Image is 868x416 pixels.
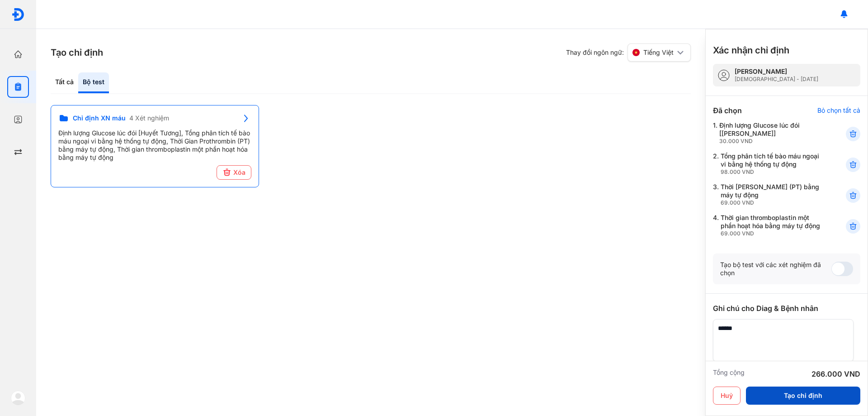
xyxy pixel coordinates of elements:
[78,72,109,93] div: Bộ test
[713,303,860,314] div: Ghi chú cho Diag & Bệnh nhân
[713,214,824,237] div: 4.
[713,387,741,405] button: Huỷ
[73,114,126,122] span: Chỉ định XN máu
[721,183,824,206] div: Thời [PERSON_NAME] (PT) bằng máy tự động
[713,44,789,57] h3: Xác nhận chỉ định
[721,152,824,176] div: Tổng phân tích tế bào máu ngoại vi bằng hệ thống tự động
[735,67,818,76] div: [PERSON_NAME]
[713,152,824,176] div: 2.
[721,199,824,206] div: 69.000 VND
[713,183,824,206] div: 3.
[720,261,831,277] div: Tạo bộ test với các xét nghiệm đã chọn
[233,168,245,177] span: Xóa
[643,48,674,57] span: Tiếng Việt
[746,387,860,405] button: Tạo chỉ định
[713,105,742,116] div: Đã chọn
[713,121,824,145] div: 1.
[566,43,691,62] div: Thay đổi ngôn ngữ:
[721,168,824,176] div: 98.000 VND
[811,368,860,379] div: 266.000 VND
[217,165,251,180] button: Xóa
[817,106,860,115] div: Bỏ chọn tất cả
[719,121,824,145] div: Định lượng Glucose lúc đói [[PERSON_NAME]]
[11,391,25,405] img: logo
[735,76,818,83] div: [DEMOGRAPHIC_DATA] - [DATE]
[58,129,251,162] div: Định lượng Glucose lúc đói [Huyết Tương], Tổng phân tích tế bào máu ngoại vi bằng hệ thống tự độn...
[51,46,103,59] h3: Tạo chỉ định
[719,138,824,145] div: 30.000 VND
[713,368,745,379] div: Tổng cộng
[721,214,824,237] div: Thời gian thromboplastin một phần hoạt hóa bằng máy tự động
[129,114,169,122] span: 4 Xét nghiệm
[721,230,824,237] div: 69.000 VND
[11,8,25,21] img: logo
[51,72,78,93] div: Tất cả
